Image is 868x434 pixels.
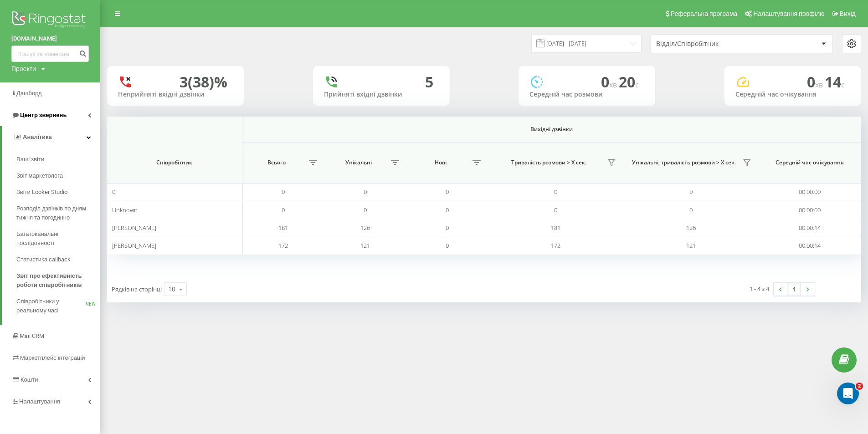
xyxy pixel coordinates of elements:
[16,188,67,197] span: Звіти Looker Studio
[425,73,433,91] div: 5
[840,10,856,17] span: Вихід
[554,188,557,196] span: 0
[2,126,100,148] a: Аналiтика
[23,133,52,140] span: Аналiтика
[554,206,557,214] span: 0
[16,204,96,222] span: Розподіл дзвінків по дням тижня та погодинно
[20,112,67,118] span: Центр звернень
[759,219,861,237] td: 00:00:14
[16,155,44,164] span: Ваші звіти
[324,91,439,98] div: Прийняті вхідні дзвінки
[446,241,449,250] span: 0
[364,206,367,214] span: 0
[11,46,89,62] input: Пошук за номером
[16,293,100,319] a: Співробітники у реальному часіNEW
[16,297,86,315] span: Співробітники у реальному часі
[759,237,861,255] td: 00:00:14
[16,255,71,264] span: Статистика callback
[278,224,288,232] span: 181
[11,34,89,43] a: [DOMAIN_NAME]
[112,188,115,196] span: 0
[16,200,100,226] a: Розподіл дзвінків по дням тижня та погодинно
[19,398,60,405] span: Налаштування
[277,126,826,133] span: Вихідні дзвінки
[671,10,738,17] span: Реферальна програма
[807,72,825,92] span: 0
[446,188,449,196] span: 0
[118,91,233,98] div: Неприйняті вхідні дзвінки
[16,90,42,97] span: Дашборд
[16,251,100,268] a: Статистика callback
[11,9,89,32] img: Ringostat logo
[601,72,619,92] span: 0
[411,159,470,166] span: Нові
[16,184,100,200] a: Звіти Looker Studio
[759,183,861,201] td: 00:00:00
[168,285,175,294] div: 10
[628,159,740,166] span: Унікальні, тривалість розмови > Х сек.
[686,241,696,250] span: 121
[689,188,693,196] span: 0
[16,230,96,248] span: Багатоканальні послідовності
[112,206,138,214] span: Unknown
[529,91,644,98] div: Середній час розмови
[759,201,861,219] td: 00:00:00
[112,241,156,250] span: [PERSON_NAME]
[21,376,38,383] span: Кошти
[635,80,639,90] span: c
[16,151,100,168] a: Ваші звіти
[282,206,285,214] span: 0
[768,159,852,166] span: Середній час очікування
[825,72,845,92] span: 14
[551,241,560,250] span: 172
[446,224,449,232] span: 0
[841,80,845,90] span: c
[16,168,100,184] a: Звіт маркетолога
[247,159,306,166] span: Всього
[360,241,370,250] span: 121
[11,64,36,73] div: Проекти
[656,40,765,48] div: Відділ/Співробітник
[20,332,44,339] span: Mini CRM
[16,171,63,180] span: Звіт маркетолога
[16,226,100,251] a: Багатоканальні послідовності
[493,159,604,166] span: Тривалість розмови > Х сек.
[16,271,96,290] span: Звіт про ефективність роботи співробітників
[787,283,801,296] a: 1
[686,224,696,232] span: 126
[609,80,619,90] span: хв
[750,284,769,293] div: 1 - 4 з 4
[282,188,285,196] span: 0
[815,80,825,90] span: хв
[551,224,560,232] span: 181
[360,224,370,232] span: 126
[364,188,367,196] span: 0
[735,91,850,98] div: Середній час очікування
[16,268,100,293] a: Звіт про ефективність роботи співробітників
[753,10,824,17] span: Налаштування профілю
[689,206,693,214] span: 0
[278,241,288,250] span: 172
[837,383,859,404] iframe: Intercom live chat
[856,383,863,390] span: 2
[112,224,156,232] span: [PERSON_NAME]
[118,159,231,166] span: Співробітник
[329,159,388,166] span: Унікальні
[20,354,85,361] span: Маркетплейс інтеграцій
[112,285,162,293] span: Рядків на сторінці
[446,206,449,214] span: 0
[180,73,227,91] div: 3 (38)%
[619,72,639,92] span: 20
